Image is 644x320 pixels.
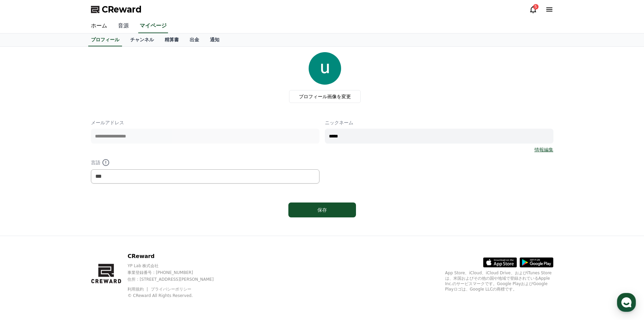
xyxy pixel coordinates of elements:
[127,287,149,292] a: 利用規約
[127,270,225,275] p: 事業登録番号 : [PHONE_NUMBER]
[534,146,553,153] a: 情報編集
[86,19,113,33] a: ホーム
[125,34,159,46] a: チャンネル
[58,225,74,231] span: チャット
[45,215,87,232] a: チャット
[289,90,361,103] label: プロフィール画像を変更
[17,225,29,230] span: ホーム
[127,252,225,260] p: CReward
[533,4,539,9] div: 5
[104,225,113,230] span: 設定
[127,277,225,282] p: 住所 : [STREET_ADDRESS][PERSON_NAME]
[138,19,168,33] a: マイページ
[91,4,142,15] a: CReward
[113,19,134,33] a: 音源
[91,119,319,126] p: メールアドレス
[151,287,191,292] a: プライバシーポリシー
[87,215,130,232] a: 設定
[205,34,225,46] a: 通知
[288,202,356,217] button: 保存
[2,215,45,232] a: ホーム
[309,52,341,85] img: profile_image
[529,5,537,14] a: 5
[445,270,553,292] p: App Store、iCloud、iCloud Drive、およびiTunes Storeは、米国およびその他の国や地域で登録されているApple Inc.のサービスマークです。Google P...
[88,34,122,46] a: プロフィール
[102,4,142,15] span: CReward
[127,263,225,269] p: YP Lab 株式会社
[127,293,225,298] p: © CReward All Rights Reserved.
[184,34,205,46] a: 出金
[302,207,342,213] div: 保存
[325,119,553,126] p: ニックネーム
[91,158,319,167] p: 言語
[159,34,184,46] a: 精算書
